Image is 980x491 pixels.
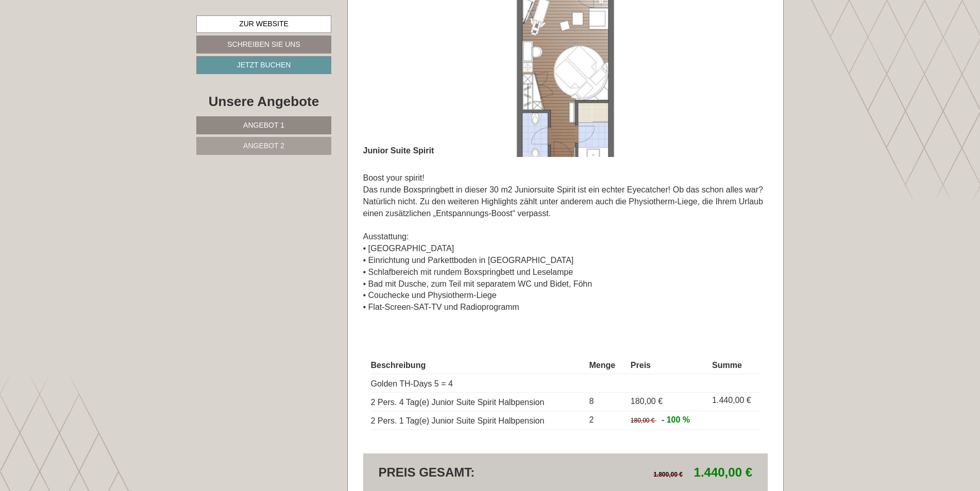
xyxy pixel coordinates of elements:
td: 2 Pers. 1 Tag(e) Junior Suite Spirit Halbpension [371,411,585,429]
div: Preis gesamt: [371,464,566,481]
th: Beschreibung [371,358,585,374]
span: Angebot 1 [243,121,284,129]
th: Preis [627,358,708,374]
button: Previous [381,43,392,69]
div: Junior Suite Spirit [363,137,450,157]
span: - 100 % [662,415,690,424]
td: 2 Pers. 4 Tag(e) Junior Suite Spirit Halbpension [371,392,585,411]
th: Summe [708,358,760,374]
button: Next [739,43,750,69]
a: Schreiben Sie uns [196,36,331,54]
span: Angebot 2 [243,142,284,150]
td: 1.440,00 € [708,392,760,411]
td: Golden TH-Days 5 = 4 [371,374,585,393]
span: 1.800,00 € [653,471,683,478]
span: 180,00 € [631,417,655,424]
a: Jetzt buchen [196,56,331,74]
span: 1.440,00 € [694,465,752,479]
td: 8 [585,392,626,411]
a: Zur Website [196,15,331,33]
span: 180,00 € [631,397,663,406]
p: Boost your spirit! Das runde Boxspringbett in dieser 30 m2 Juniorsuite Spirit ist ein echter Eyec... [363,172,768,313]
div: Unsere Angebote [196,92,331,111]
th: Menge [585,358,626,374]
td: 2 [585,411,626,429]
